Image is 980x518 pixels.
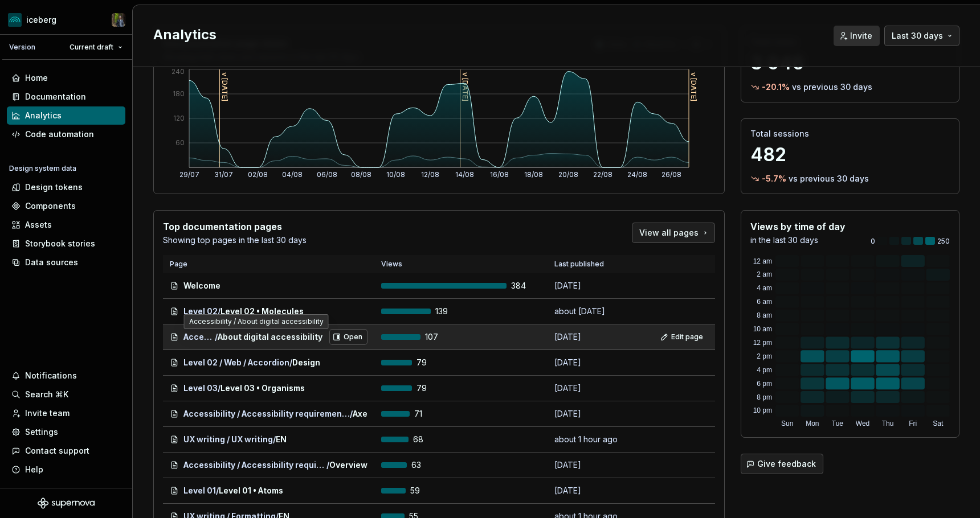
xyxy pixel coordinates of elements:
[183,383,218,394] span: Level 03
[757,270,772,278] text: 2 am
[7,235,125,253] a: Storybook stories
[7,404,125,422] a: Invite team
[350,408,353,420] span: /
[25,238,95,249] div: Storybook stories
[421,170,439,179] tspan: 12/08
[411,459,441,471] span: 63
[871,237,875,246] p: 0
[183,280,220,291] span: Welcome
[7,442,125,460] button: Contact support
[933,420,944,427] text: Sat
[558,170,578,179] tspan: 20/08
[183,306,218,317] span: Level 02
[554,485,640,496] p: [DATE]
[183,434,273,445] span: UX writing / UX writing
[554,331,640,343] p: [DATE]
[218,331,322,343] span: About digital accessibility
[386,170,405,179] tspan: 10/08
[750,220,846,233] p: Views by time of day
[753,257,772,265] text: 12 am
[850,30,872,42] span: Invite
[38,498,95,509] svg: Supernova Logo
[750,128,950,139] p: Total sessions
[183,331,215,343] span: Accessibility
[214,170,233,179] tspan: 31/07
[25,110,62,121] div: Analytics
[218,383,220,394] span: /
[220,72,229,101] tspan: v [DATE]
[9,43,35,52] div: Version
[183,357,289,368] span: Level 02 / Web / Accordion
[548,255,647,273] th: Last published
[171,67,185,76] tspan: 240
[183,408,350,420] span: Accessibility / Accessibility requirements / Coded web requirements
[183,459,326,471] span: Accessibility / Accessibility requirements / Definition of done phases
[353,408,367,420] span: Axe
[757,458,816,470] span: Give feedback
[25,257,78,268] div: Data sources
[892,30,943,42] span: Last 30 days
[753,325,772,333] text: 10 am
[25,464,43,475] div: Help
[554,408,640,420] p: [DATE]
[344,332,362,342] span: Open
[871,237,950,246] div: 250
[183,485,216,496] span: Level 01
[413,434,443,445] span: 68
[750,143,950,166] p: 482
[25,72,48,84] div: Home
[789,173,869,184] p: vs previous 30 days
[416,383,446,394] span: 79
[112,13,125,27] img: Simon Désilets
[25,408,70,419] div: Invite team
[64,39,128,55] button: Current draft
[25,370,77,381] div: Notifications
[7,178,125,196] a: Design tokens
[25,445,89,457] div: Contact support
[757,311,772,319] text: 8 am
[7,253,125,272] a: Data sources
[554,306,640,317] p: about [DATE]
[757,366,772,374] text: 4 pm
[554,280,640,291] p: [DATE]
[7,367,125,385] button: Notifications
[671,332,703,342] span: Edit page
[639,227,699,239] span: View all pages
[792,81,872,93] p: vs previous 30 days
[7,106,125,125] a: Analytics
[8,13,22,27] img: 418c6d47-6da6-4103-8b13-b5999f8989a1.png
[632,223,715,243] a: View all pages
[173,114,185,122] tspan: 120
[762,173,786,184] p: -5.7 %
[173,89,185,98] tspan: 180
[26,14,56,26] div: iceberg
[741,454,823,474] button: Give feedback
[750,235,846,246] p: in the last 30 days
[374,255,548,273] th: Views
[25,200,76,212] div: Components
[781,420,793,427] text: Sun
[689,72,698,101] tspan: v [DATE]
[806,420,819,427] text: Mon
[289,357,292,368] span: /
[7,197,125,215] a: Components
[856,420,869,427] text: Wed
[657,329,708,345] a: Edit page
[273,434,276,445] span: /
[216,485,219,496] span: /
[490,170,509,179] tspan: 16/08
[25,91,86,102] div: Documentation
[7,385,125,404] button: Search ⌘K
[25,129,94,140] div: Code automation
[175,138,185,147] tspan: 60
[461,72,469,101] tspan: v [DATE]
[326,459,329,471] span: /
[884,26,959,46] button: Last 30 days
[554,434,640,445] p: about 1 hour ago
[276,434,287,445] span: EN
[435,306,465,317] span: 139
[882,420,894,427] text: Thu
[7,461,125,479] button: Help
[455,170,474,179] tspan: 14/08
